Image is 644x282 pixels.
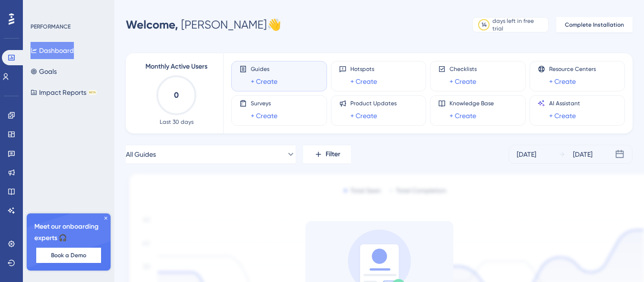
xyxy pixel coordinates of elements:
span: Meet our onboarding experts 🎧 [34,221,103,244]
span: Welcome, [126,18,178,31]
text: 0 [174,91,179,100]
button: Goals [31,63,57,80]
a: + Create [450,76,476,87]
span: Monthly Active Users [145,61,207,72]
span: Knowledge Base [450,100,494,107]
div: [DATE] [573,149,593,160]
span: All Guides [126,149,156,160]
a: + Create [450,110,476,121]
span: Filter [326,149,340,160]
span: Checklists [450,65,477,73]
div: [DATE] [517,149,536,160]
span: Surveys [251,100,277,107]
div: [PERSON_NAME] 👋 [126,17,281,32]
button: All Guides [126,145,296,164]
span: Product Updates [350,100,397,107]
span: Resource Centers [549,65,596,73]
a: + Create [251,110,277,121]
button: Filter [303,145,351,164]
button: Complete Installation [556,17,633,32]
a: + Create [350,110,377,121]
button: Dashboard [31,42,74,59]
a: + Create [549,110,576,121]
span: Hotspots [350,65,377,73]
div: days left in free trial [492,17,545,32]
span: AI Assistant [549,100,580,107]
span: Guides [251,65,277,73]
span: Complete Installation [565,21,624,29]
a: + Create [251,76,277,87]
span: Last 30 days [160,118,194,126]
a: + Create [549,76,576,87]
a: + Create [350,76,377,87]
button: Impact ReportsBETA [31,84,97,101]
span: Book a Demo [51,252,86,259]
div: PERFORMANCE [31,23,71,30]
div: BETA [88,90,97,95]
div: 14 [481,21,487,29]
button: Book a Demo [36,248,101,263]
